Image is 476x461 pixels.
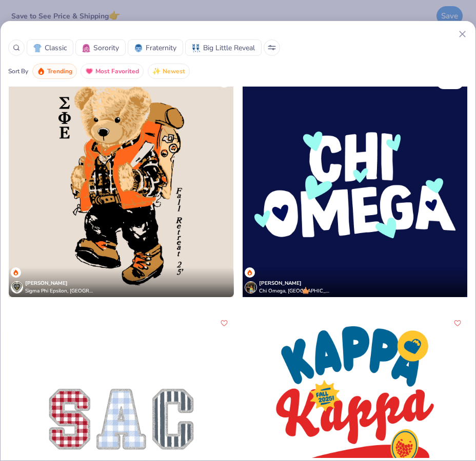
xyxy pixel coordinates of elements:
[93,43,119,53] span: Sorority
[128,39,183,56] button: FraternityFraternity
[148,64,190,79] button: Newest
[81,64,144,79] button: Most Favorited
[192,44,200,52] img: Big Little Reveal
[437,75,464,89] button: Like
[75,39,126,56] button: SororitySorority
[47,66,72,77] span: Trending
[25,280,68,287] span: [PERSON_NAME]
[27,39,73,56] button: ClassicClassic
[82,44,90,52] img: Sorority
[45,43,67,53] span: Classic
[95,66,139,77] span: Most Favorited
[146,43,176,53] span: Fraternity
[218,317,230,329] button: Like
[33,44,42,52] img: Classic
[25,287,96,295] span: Sigma Phi Epsilon, [GEOGRAPHIC_DATA][US_STATE]
[451,317,464,329] button: Like
[259,280,302,287] span: [PERSON_NAME]
[152,67,161,75] img: newest.gif
[185,39,262,56] button: Big Little RevealBig Little Reveal
[259,287,330,295] span: Chi Omega, [GEOGRAPHIC_DATA][US_STATE]
[203,43,255,53] span: Big Little Reveal
[85,67,93,75] img: most_fav.gif
[218,75,230,88] button: Like
[264,39,280,56] button: Sort Popup Button
[8,67,28,76] div: Sort By
[134,44,143,52] img: Fraternity
[32,64,77,79] button: Trending
[163,66,185,77] span: Newest
[37,67,45,75] img: trending.gif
